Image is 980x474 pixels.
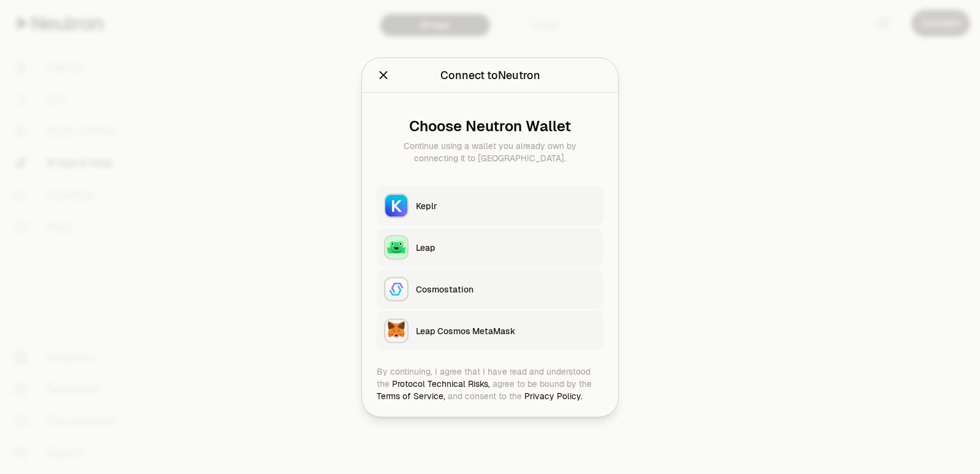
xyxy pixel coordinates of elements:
[416,324,596,337] div: Leap Cosmos MetaMask
[524,390,582,401] a: Privacy Policy.
[416,283,596,295] div: Cosmostation
[440,66,540,83] div: Connect to Neutron
[377,186,603,225] button: KeplrKeplr
[377,269,603,308] button: CosmostationCosmostation
[416,241,596,253] div: Leap
[385,319,407,342] img: Leap Cosmos MetaMask
[377,365,603,402] div: By continuing, I agree that I have read and understood the agree to be bound by the and consent t...
[385,236,407,258] img: Leap
[385,194,407,216] img: Keplr
[386,117,594,134] div: Choose Neutron Wallet
[416,199,596,212] div: Keplr
[377,227,603,267] button: LeapLeap
[392,378,490,389] a: Protocol Technical Risks,
[377,390,445,401] a: Terms of Service,
[385,278,407,300] img: Cosmostation
[377,66,390,83] button: Close
[377,311,603,350] button: Leap Cosmos MetaMaskLeap Cosmos MetaMask
[386,139,594,164] div: Continue using a wallet you already own by connecting it to [GEOGRAPHIC_DATA].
